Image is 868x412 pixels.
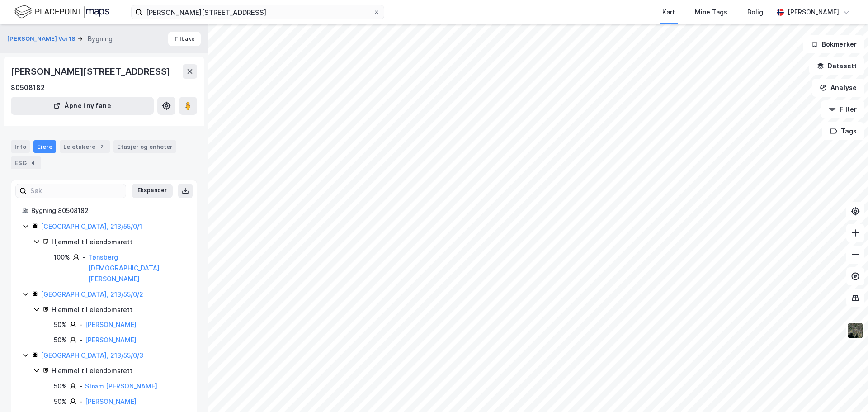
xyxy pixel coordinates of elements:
a: [PERSON_NAME] [85,321,137,328]
a: Strøm [PERSON_NAME] [85,382,157,390]
div: [PERSON_NAME] [788,7,839,18]
a: [GEOGRAPHIC_DATA], 213/55/0/3 [41,351,143,359]
button: Bokmerker [803,35,864,53]
div: Hjemmel til eiendomsrett [52,304,186,315]
button: Analyse [812,79,864,97]
a: [GEOGRAPHIC_DATA], 213/55/0/1 [41,223,142,230]
a: [PERSON_NAME] [85,398,137,405]
button: Tags [822,122,864,140]
div: Info [11,140,30,153]
div: - [79,381,82,392]
div: Etasjer og enheter [117,142,173,151]
div: Bolig [747,7,763,18]
input: Søk [27,184,126,198]
div: 50% [54,319,67,330]
div: Leietakere [60,140,110,153]
div: 2 [97,142,106,151]
a: [GEOGRAPHIC_DATA], 213/55/0/2 [41,290,143,298]
button: Åpne i ny fane [11,97,154,115]
div: 50% [54,335,67,346]
div: - [79,319,82,330]
div: 50% [54,381,67,392]
div: 50% [54,396,67,407]
div: Hjemmel til eiendomsrett [52,365,186,376]
div: - [79,396,82,407]
div: Kart [662,7,675,18]
button: Ekspander [132,184,173,198]
img: 9k= [847,322,864,339]
div: Kontrollprogram for chat [823,369,868,412]
div: Mine Tags [695,7,727,18]
button: Filter [821,100,864,118]
div: - [79,335,82,346]
input: Søk på adresse, matrikkel, gårdeiere, leietakere eller personer [142,5,373,19]
div: [PERSON_NAME][STREET_ADDRESS] [11,64,172,79]
img: logo.f888ab2527a4732fd821a326f86c7f29.svg [14,4,109,20]
div: Bygning 80508182 [31,205,186,216]
div: 80508182 [11,82,45,93]
button: Datasett [809,57,864,75]
div: ESG [11,156,41,169]
a: Tønsberg [DEMOGRAPHIC_DATA][PERSON_NAME] [88,253,160,283]
div: 100% [54,252,70,263]
div: Bygning [88,33,113,44]
a: [PERSON_NAME] [85,336,137,344]
div: - [82,252,85,263]
div: Hjemmel til eiendomsrett [52,237,186,247]
iframe: Chat Widget [823,369,868,412]
button: [PERSON_NAME] Vei 18 [7,34,77,43]
button: Tilbake [168,32,201,46]
div: 4 [28,158,38,167]
div: Eiere [33,140,56,153]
